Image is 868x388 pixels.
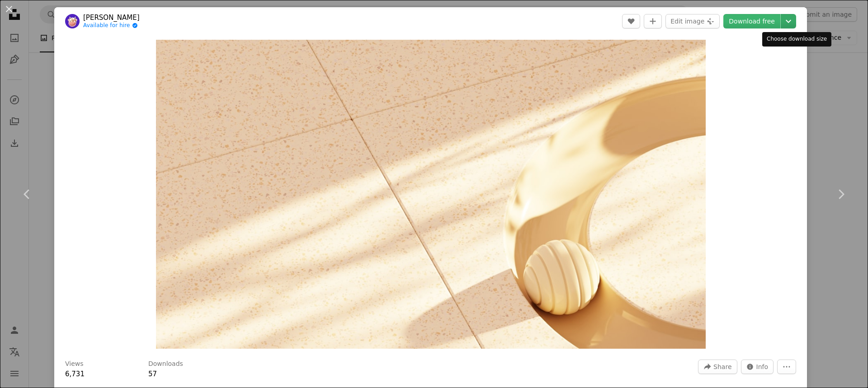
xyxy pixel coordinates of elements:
a: Download free [723,14,780,28]
span: 6,731 [65,370,85,378]
a: Next [814,151,868,238]
span: Info [756,360,769,374]
h3: Views [65,360,84,369]
div: Choose download size [762,32,831,47]
img: A ball rolls along a curved path. [156,40,706,349]
a: Available for hire [83,22,140,29]
h3: Downloads [148,360,183,369]
button: Like [622,14,640,28]
span: Share [713,360,731,374]
a: [PERSON_NAME] [83,13,140,22]
button: Add to Collection [644,14,662,28]
span: 57 [148,370,157,378]
button: Edit image [665,14,720,28]
button: Share this image [698,360,737,374]
button: Zoom in on this image [156,40,706,349]
button: Choose download size [781,14,796,28]
button: More Actions [777,360,796,374]
img: Go to Ruliff Andrean's profile [65,14,80,28]
button: Stats about this image [741,360,774,374]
